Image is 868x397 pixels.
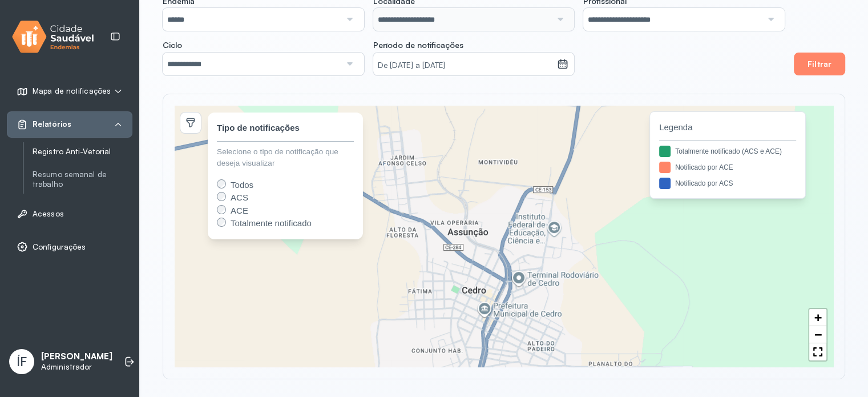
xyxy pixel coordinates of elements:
[33,170,132,189] a: Resumo semanal de trabalho
[33,119,71,129] span: Relatórios
[373,40,463,50] span: Período de notificações
[231,218,312,228] span: Totalmente notificado
[814,327,822,342] span: −
[809,309,826,326] a: Zoom in
[12,18,94,55] img: logo.svg
[41,362,112,372] p: Administrador
[231,180,253,190] span: Todos
[33,145,132,159] a: Registro Anti-Vetorial
[231,193,248,202] span: ACS
[378,60,552,71] small: De [DATE] a [DATE]
[809,326,826,343] a: Zoom out
[231,206,248,215] span: ACE
[17,241,123,252] a: Configurações
[809,343,826,360] a: Full Screen
[794,53,845,75] button: Filtrar
[675,162,733,173] div: Notificado por ACE
[675,146,782,157] div: Totalmente notificado (ACS e ACE)
[33,242,86,252] span: Configurações
[33,209,64,219] span: Acessos
[217,146,354,170] div: Selecione o tipo de notificação que deseja visualizar
[33,147,132,157] a: Registro Anti-Vetorial
[33,86,111,96] span: Mapa de notificações
[675,178,733,189] div: Notificado por ACS
[659,121,796,134] span: Legenda
[217,122,300,135] div: Tipo de notificações
[17,208,123,219] a: Acessos
[163,40,182,50] span: Ciclo
[814,310,822,324] span: +
[33,167,132,191] a: Resumo semanal de trabalho
[41,351,112,362] p: [PERSON_NAME]
[17,354,27,369] span: ÍF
